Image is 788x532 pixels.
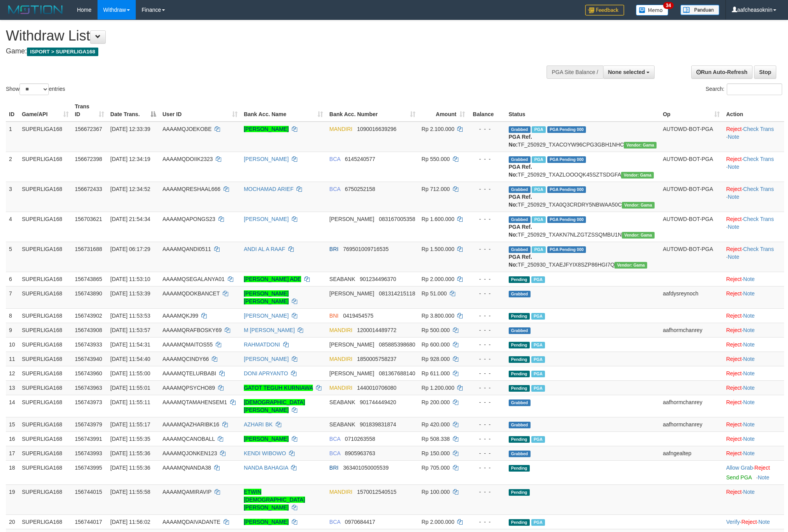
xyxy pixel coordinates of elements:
[345,156,375,162] span: Copy 6145240577 to clipboard
[726,370,742,376] a: Reject
[159,99,240,122] th: User ID: activate to sort column ascending
[110,341,150,348] span: [DATE] 11:54:31
[75,186,102,192] span: 156672433
[6,48,518,55] h4: Game:
[743,489,755,495] a: Note
[509,371,530,377] span: Pending
[110,327,150,333] span: [DATE] 11:53:57
[75,246,102,252] span: 156731688
[244,290,289,304] a: [PERSON_NAME] [PERSON_NAME]
[19,242,72,272] td: SUPERLIGA168
[19,395,72,417] td: SUPERLIGA168
[743,126,774,132] a: Check Trans
[19,352,72,366] td: SUPERLIGA168
[110,246,150,252] span: [DATE] 06:17:29
[422,385,454,391] span: Rp 1.200.000
[6,28,518,44] h1: Withdraw List
[531,371,545,377] span: Marked by aafsoycanthlai
[75,385,102,391] span: 156743963
[6,122,19,152] td: 1
[723,337,784,352] td: ·
[110,156,150,162] span: [DATE] 12:34:19
[636,5,669,16] img: Button%20Memo.svg
[506,152,660,182] td: TF_250929_TXAZLOOOQK45SZTSDGFA
[6,366,19,380] td: 12
[547,246,586,253] span: PGA Pending
[329,356,352,362] span: MANDIRI
[107,99,160,122] th: Date Trans.: activate to sort column descending
[509,186,531,193] span: Grabbed
[660,286,723,308] td: aafdysreynoch
[162,313,198,319] span: AAAAMQKJ99
[622,202,655,209] span: Vendor URL: https://trx31.1velocity.biz
[509,291,531,297] span: Grabbed
[110,356,150,362] span: [DATE] 11:54:40
[660,99,723,122] th: Op: activate to sort column ascending
[162,356,209,362] span: AAAAMQCINDY66
[19,182,72,212] td: SUPERLIGA168
[726,126,742,132] a: Reject
[19,122,72,152] td: SUPERLIGA168
[743,399,755,405] a: Note
[162,126,211,132] span: AAAAMQJOEKOBE
[6,182,19,212] td: 3
[471,290,502,297] div: - - -
[6,212,19,242] td: 4
[422,156,450,162] span: Rp 550.000
[509,254,532,268] b: PGA Ref. No:
[379,290,415,297] span: Copy 081314215118 to clipboard
[19,337,72,352] td: SUPERLIGA168
[608,69,645,75] span: None selected
[660,395,723,417] td: aafhormchanrey
[162,341,213,348] span: AAAAMQMAITOS55
[6,380,19,395] td: 13
[471,185,502,193] div: - - -
[726,156,742,162] a: Reject
[379,341,415,348] span: Copy 085885398680 to clipboard
[75,276,102,282] span: 156743865
[723,242,784,272] td: · ·
[244,489,305,511] a: ETWIN [DEMOGRAPHIC_DATA][PERSON_NAME]
[743,327,755,333] a: Note
[723,395,784,417] td: ·
[723,352,784,366] td: ·
[743,186,774,192] a: Check Trans
[663,2,674,9] span: 34
[509,156,531,163] span: Grabbed
[726,276,742,282] a: Reject
[532,156,545,163] span: Marked by aafsoycanthlai
[726,489,742,495] a: Reject
[471,155,502,163] div: - - -
[162,276,224,282] span: AAAAMQSEGALANYA01
[244,436,289,442] a: [PERSON_NAME]
[75,313,102,319] span: 156743902
[660,323,723,337] td: aafhormchanrey
[360,421,396,428] span: Copy 901839831874 to clipboard
[162,370,216,376] span: AAAAMQTELURBABI
[509,164,532,178] b: PGA Ref. No:
[743,313,755,319] a: Note
[706,83,782,95] label: Search:
[162,156,213,162] span: AAAAMQDOIIK2323
[723,286,784,308] td: ·
[547,156,586,163] span: PGA Pending
[329,385,352,391] span: MANDIRI
[660,212,723,242] td: AUTOWD-BOT-PGA
[547,186,586,193] span: PGA Pending
[162,246,211,252] span: AAAAMQANDI0511
[110,216,150,222] span: [DATE] 21:54:34
[468,99,506,122] th: Balance
[471,125,502,133] div: - - -
[471,341,502,348] div: - - -
[726,436,742,442] a: Reject
[754,465,770,471] a: Reject
[727,83,782,95] input: Search:
[471,355,502,363] div: - - -
[19,366,72,380] td: SUPERLIGA168
[743,276,755,282] a: Note
[603,65,655,79] button: None selected
[660,182,723,212] td: AUTOWD-BOT-PGA
[660,417,723,431] td: aafhormchanrey
[422,126,454,132] span: Rp 2.100.000
[531,342,545,348] span: Marked by aafsoycanthlai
